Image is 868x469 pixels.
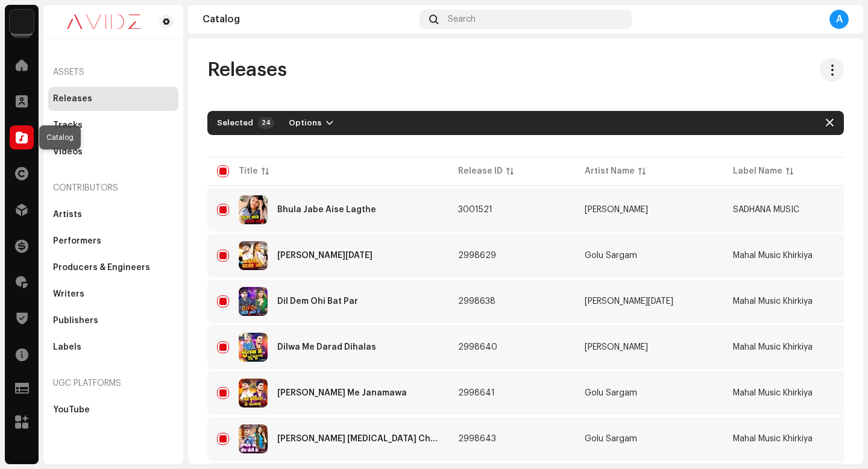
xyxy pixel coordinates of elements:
div: Catalog [203,14,415,24]
re-m-nav-item: Performers [48,229,178,253]
div: [PERSON_NAME] [585,206,648,214]
div: Performers [53,236,101,246]
span: 2998640 [458,343,497,351]
re-m-nav-item: Releases [48,87,178,111]
re-m-nav-item: Publishers [48,309,178,333]
div: Golu Sargam [585,251,637,260]
div: Releases [53,94,92,104]
span: Mahal Music Khirkiya [733,389,813,397]
span: Golu Sargam [585,389,714,397]
div: Writers [53,289,84,299]
div: Leni Kushinagar Me Janamawa [277,389,407,397]
div: Golu Sargam [585,389,637,397]
div: Selected [217,118,253,128]
div: Bhula Jabe Aise Lagthe [277,206,376,214]
span: 2998643 [458,435,496,443]
span: Mahal Music Khirkiya [733,435,813,443]
img: 416a0d4a-0ab0-44a1-9cc0-5fe2fa47b6dc [239,333,268,362]
span: Mahal Music Khirkiya [733,297,813,306]
div: 24 [258,117,274,129]
re-a-nav-header: Assets [48,58,178,87]
img: 7fa71934-bfa0-47b9-96e0-84dcedb9bfb4 [239,195,268,224]
div: [PERSON_NAME][DATE] [585,297,673,306]
re-m-nav-item: YouTube [48,398,178,422]
div: Title [239,165,258,177]
div: Publishers [53,316,98,326]
div: Dilwa Me Darad Dihalas [277,343,376,351]
img: 10d72f0b-d06a-424f-aeaa-9c9f537e57b6 [10,10,34,34]
div: Labels [53,342,81,352]
span: Golu Sargam [585,435,714,443]
span: Options [289,111,321,135]
div: Golu Sargam [585,435,637,443]
img: 0c631eef-60b6-411a-a233-6856366a70de [53,14,154,29]
span: 2998641 [458,389,495,397]
span: Search [448,14,476,24]
span: Upendra Raj [585,343,714,351]
span: Arpit Raja [585,297,714,306]
div: Videos [53,147,83,157]
span: Mahal Music Khirkiya [733,251,813,260]
img: 5c527483-94a5-446d-8ef6-2d2167002dee [239,424,268,453]
re-a-nav-header: Contributors [48,174,178,203]
button: Options [279,113,343,133]
div: Producers & Engineers [53,263,150,272]
re-a-nav-header: UGC Platforms [48,369,178,398]
re-m-nav-item: Labels [48,335,178,359]
re-m-nav-item: Artists [48,203,178,227]
div: Dil Dem Ohi Bat Par [277,297,358,306]
span: Santosh Kumar Sinha [585,206,714,214]
img: 18df368e-6828-4707-b0db-883543e8f63f [239,287,268,316]
re-m-nav-item: Producers & Engineers [48,256,178,280]
div: Artist Name [585,165,635,177]
re-m-nav-item: Tracks [48,113,178,137]
div: Label Name [733,165,782,177]
div: Tracks [53,121,83,130]
span: 2998629 [458,251,496,260]
re-m-nav-item: Writers [48,282,178,306]
div: Release ID [458,165,503,177]
div: Parnam Ba Tora Choli Ke [277,435,439,443]
div: A [829,10,849,29]
div: [PERSON_NAME] [585,343,648,351]
div: YouTube [53,405,90,415]
re-m-nav-item: Videos [48,140,178,164]
img: 35123082-5850-42e2-9b5e-ce243ee9ce5b [239,241,268,270]
div: Artists [53,210,82,219]
span: Golu Sargam [585,251,714,260]
span: Releases [207,58,287,82]
span: SADHANA MUSIC [733,206,799,214]
span: 3001521 [458,206,492,214]
span: Mahal Music Khirkiya [733,343,813,351]
img: 5124b270-c0b0-41f6-b535-2696cbf96507 [239,379,268,408]
span: 2998638 [458,297,495,306]
div: Bardas Raja Ji [277,251,373,260]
